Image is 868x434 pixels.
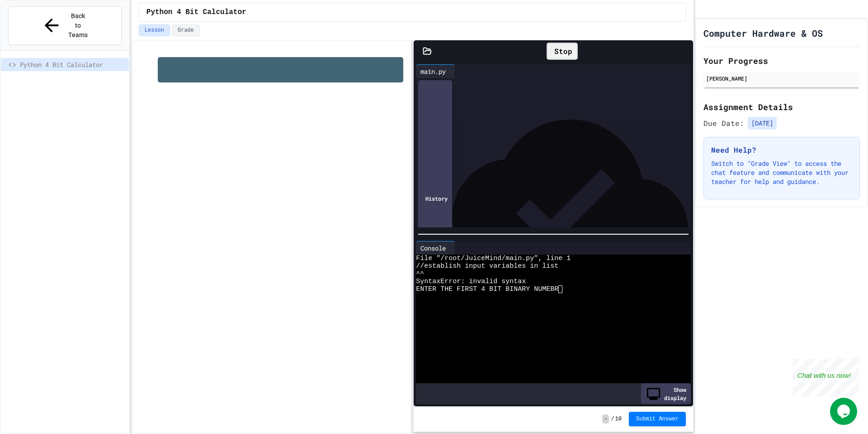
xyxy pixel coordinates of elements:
h1: Computer Hardware & OS [703,27,823,39]
div: [PERSON_NAME] [706,74,857,82]
span: ^^ [416,270,424,278]
button: Back to Teams [8,6,122,45]
div: Console [416,241,455,255]
span: Python 4 Bit Calculator [146,7,246,18]
span: //establish input variables in list [416,262,558,270]
div: History [418,80,452,317]
h2: Your Progress [703,54,860,67]
iframe: chat widget [830,398,859,425]
button: Grade [172,24,200,36]
span: - [602,415,609,424]
span: 10 [615,415,622,423]
span: SyntaxError: invalid syntax [416,278,526,285]
div: Console [416,243,450,253]
span: File "/root/JuiceMind/main.py", line 1 [416,255,571,262]
button: Lesson [139,24,170,36]
div: Stop [547,43,578,60]
div: main.py [416,64,455,78]
div: Show display [641,383,691,404]
span: Back to Teams [67,11,89,40]
span: Due Date: [703,118,744,129]
span: Python 4 Bit Calculator [20,60,125,69]
h2: Assignment Details [703,101,860,113]
button: Submit Answer [629,412,686,426]
span: ENTER THE FIRST 4 BIT BINARY NUMEBR [416,285,558,293]
h3: Need Help? [711,145,852,155]
iframe: chat widget [793,358,859,397]
p: Switch to "Grade View" to access the chat feature and communicate with your teacher for help and ... [711,159,852,186]
span: [DATE] [748,117,777,130]
span: / [611,415,614,423]
div: main.py [416,67,450,76]
span: Submit Answer [636,415,679,423]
